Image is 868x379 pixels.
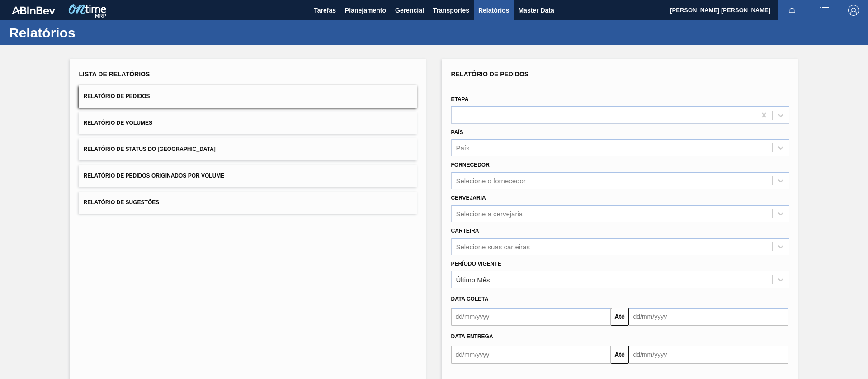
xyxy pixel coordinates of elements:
[456,243,530,250] div: Selecione suas carteiras
[84,173,225,179] span: Relatório de Pedidos Originados por Volume
[79,112,417,134] button: Relatório de Volumes
[433,5,469,16] span: Transportes
[451,195,486,201] label: Cervejaria
[629,308,788,326] input: dd/mm/yyyy
[12,6,55,14] img: TNhmsLtSVTkK8tSr43FrP2fwEKptu5GPRR3wAAAABJRU5ErkJggg==
[9,28,170,38] h1: Relatórios
[345,5,386,16] span: Planejamento
[518,5,554,16] span: Master Data
[451,296,489,302] span: Data coleta
[451,308,611,326] input: dd/mm/yyyy
[629,346,788,364] input: dd/mm/yyyy
[395,5,424,16] span: Gerencial
[611,346,629,364] button: Até
[451,162,490,168] label: Fornecedor
[84,199,160,206] span: Relatório de Sugestões
[451,261,501,267] label: Período Vigente
[79,85,417,108] button: Relatório de Pedidos
[456,144,470,152] div: País
[84,120,152,126] span: Relatório de Volumes
[456,177,526,185] div: Selecione o fornecedor
[314,5,336,16] span: Tarefas
[79,165,417,187] button: Relatório de Pedidos Originados por Volume
[451,228,479,234] label: Carteira
[79,192,417,214] button: Relatório de Sugestões
[451,346,611,364] input: dd/mm/yyyy
[451,96,469,103] label: Etapa
[819,5,830,16] img: userActions
[848,5,859,16] img: Logout
[84,146,216,152] span: Relatório de Status do [GEOGRAPHIC_DATA]
[456,276,490,283] div: Último Mês
[451,129,463,136] label: País
[611,308,629,326] button: Até
[79,138,417,160] button: Relatório de Status do [GEOGRAPHIC_DATA]
[456,210,523,217] div: Selecione a cervejaria
[451,333,493,340] span: Data entrega
[451,70,529,78] span: Relatório de Pedidos
[84,93,150,99] span: Relatório de Pedidos
[79,70,150,78] span: Lista de Relatórios
[778,4,807,17] button: Notificações
[478,5,509,16] span: Relatórios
